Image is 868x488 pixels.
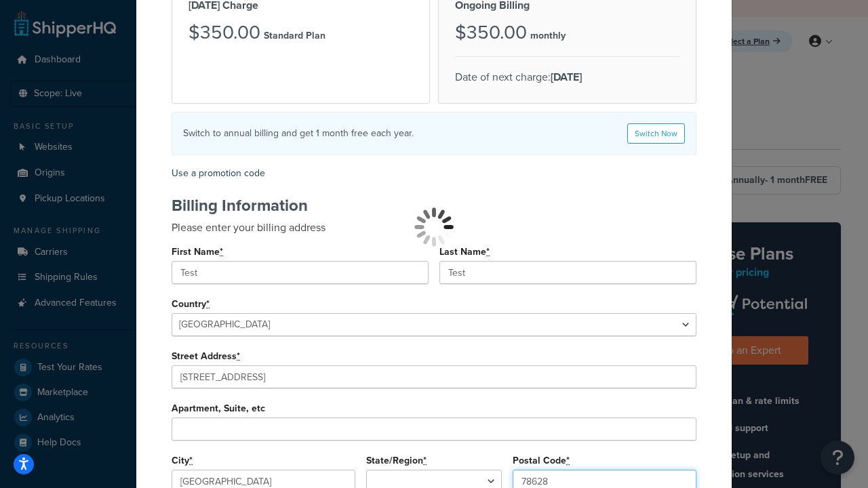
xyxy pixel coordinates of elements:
abbr: required [220,245,223,259]
abbr: required [206,297,210,311]
p: Standard Plan [264,26,325,45]
abbr: required [189,453,193,468]
a: Use a promotion code [172,166,265,180]
abbr: required [486,245,490,259]
h3: $350.00 [189,22,260,43]
label: Apartment, Suite, etc [172,403,265,413]
p: monthly [530,26,566,45]
label: State/Region [366,455,427,466]
input: Enter a location [172,365,696,388]
abbr: required [566,453,570,468]
abbr: required [423,453,427,468]
a: Switch Now [627,123,685,144]
label: Last Name [439,247,490,258]
p: Please enter your billing address [172,220,696,235]
p: Date of next charge: [455,68,679,87]
label: Street Address [172,351,241,362]
label: Postal Code [513,455,570,466]
strong: [DATE] [551,69,582,85]
h3: $350.00 [455,22,527,43]
label: First Name [172,247,224,258]
abbr: required [237,349,240,363]
label: City [172,455,193,466]
h4: Switch to annual billing and get 1 month free each year. [183,126,414,140]
h2: Billing Information [172,197,696,214]
label: Country [172,299,210,310]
